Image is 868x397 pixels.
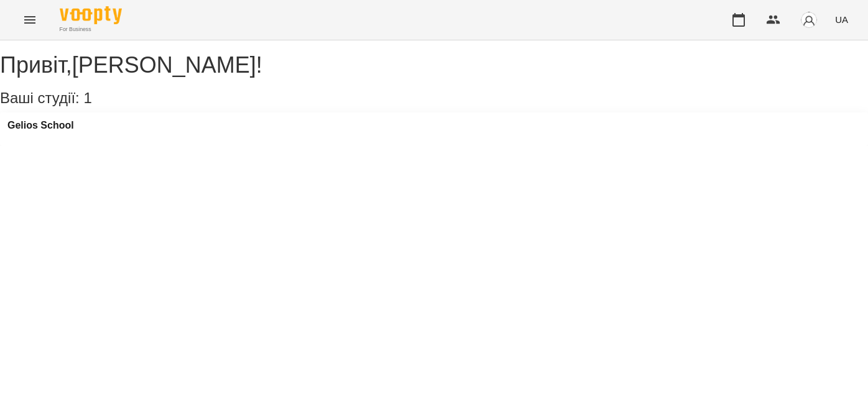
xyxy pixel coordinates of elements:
[60,25,122,34] span: For Business
[830,8,853,31] button: UA
[15,5,45,35] button: Menu
[835,13,848,26] span: UA
[800,11,818,29] img: avatar_s.png
[83,89,91,106] span: 1
[7,120,74,131] a: Gelios School
[60,6,122,24] img: Voopty Logo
